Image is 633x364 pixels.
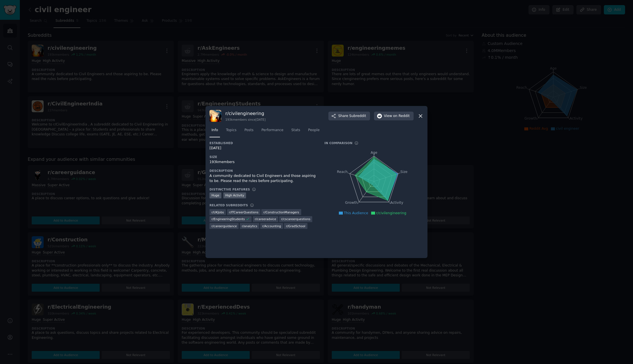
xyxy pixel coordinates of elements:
h3: Size [209,155,316,159]
span: r/ UKJobs [211,210,224,214]
div: Huge [209,192,221,198]
tspan: Activity [390,201,403,205]
h3: Established [209,141,316,145]
span: Info [211,128,218,133]
a: People [306,126,322,137]
span: r/ Accounting [262,224,281,228]
span: People [308,128,320,133]
button: ShareSubreddit [328,112,370,121]
span: Posts [244,128,253,133]
div: A community dedicated to Civil Engineers and those aspiring to be. Please read the rules before p... [209,174,316,183]
tspan: Reach [337,170,348,174]
tspan: Growth [345,201,358,205]
span: r/ cscareerquestions [281,217,310,221]
span: r/ careeradvice [255,217,276,221]
div: High Activity [223,192,246,198]
a: Stats [289,126,302,137]
span: Subreddit [349,114,366,119]
div: 193k members [209,160,316,165]
h3: r/ civilengineering [225,110,266,116]
span: Performance [261,128,283,133]
a: Info [209,126,220,137]
a: Performance [259,126,285,137]
h3: Distinctive Features [209,187,250,191]
span: r/ careerguidance [211,224,237,228]
h3: In Comparison [324,141,352,145]
span: View [384,114,410,119]
span: r/ GradSchool [286,224,305,228]
h3: Description [209,169,316,173]
span: r/ ConstructionManagers [263,210,299,214]
img: civilengineering [209,110,221,122]
span: r/civilengineering [376,211,407,215]
span: Stats [291,128,300,133]
tspan: Size [400,170,407,174]
span: Topics [226,128,236,133]
a: Topics [224,126,238,137]
h3: Related Subreddits [209,203,248,207]
span: Share [338,114,366,119]
a: Posts [242,126,255,137]
span: on Reddit [393,114,410,119]
tspan: Age [371,151,377,155]
div: 193k members since [DATE] [225,118,266,122]
span: This Audience [344,211,368,215]
span: r/ ITCareerQuestions [229,210,258,214]
button: Viewon Reddit [374,112,414,121]
span: r/ EngineeringStudents [211,217,245,221]
div: [DATE] [209,146,316,151]
span: r/ analytics [242,224,257,228]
